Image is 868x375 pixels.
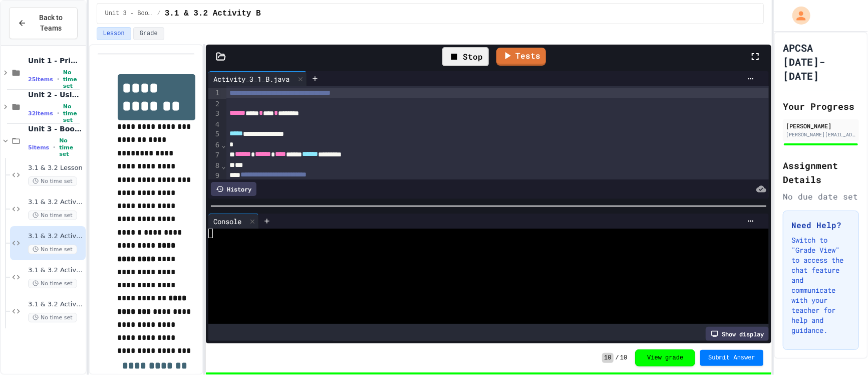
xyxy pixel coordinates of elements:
[620,354,627,362] span: 10
[791,235,850,335] p: Switch to "Grade View" to access the chat feature and communicate with your teacher for help and ...
[221,162,226,170] span: Fold line
[57,75,59,83] span: •
[208,71,307,86] div: Activity_3_1_B.java
[28,164,84,172] span: 3.1 & 3.2 Lesson
[442,47,489,66] div: Stop
[208,88,221,99] div: 1
[157,10,161,18] span: /
[786,131,856,138] div: [PERSON_NAME][EMAIL_ADDRESS][DOMAIN_NAME]
[782,4,813,27] div: My Account
[165,8,261,20] span: 3.1 & 3.2 Activity B
[208,120,221,130] div: 4
[28,232,84,241] span: 3.1 & 3.2 Activity B
[133,27,164,40] button: Grade
[28,76,53,83] span: 25 items
[208,129,221,140] div: 5
[28,313,77,322] span: No time set
[28,124,84,133] span: Unit 3 - Boolean Expressions
[616,354,619,362] span: /
[28,144,49,151] span: 5 items
[28,266,84,275] span: 3.1 & 3.2 Activity C
[635,349,695,366] button: View grade
[105,10,153,18] span: Unit 3 - Boolean Expressions
[208,74,295,84] div: Activity_3_1_B.java
[708,354,755,362] span: Submit Answer
[706,327,769,341] div: Show display
[97,27,131,40] button: Lesson
[783,99,859,113] h2: Your Progress
[208,99,221,109] div: 2
[63,69,84,89] span: No time set
[208,171,221,182] div: 9
[63,103,84,123] span: No time set
[208,214,259,229] div: Console
[33,13,69,34] span: Back to Teams
[496,48,546,66] a: Tests
[221,141,226,149] span: Fold line
[28,198,84,207] span: 3.1 & 3.2 Activity A
[57,109,59,117] span: •
[211,182,256,196] div: History
[53,143,55,151] span: •
[28,176,77,186] span: No time set
[602,353,613,363] span: 10
[28,300,84,309] span: 3.1 & 3.2 Activity D
[28,245,77,254] span: No time set
[700,350,763,366] button: Submit Answer
[28,90,84,99] span: Unit 2 - Using Objects
[783,191,859,203] div: No due date set
[28,211,77,220] span: No time set
[28,279,77,288] span: No time set
[783,158,859,186] h2: Assignment Details
[28,110,53,117] span: 32 items
[28,56,84,65] span: Unit 1 - Primitive Types
[791,219,850,231] h3: Need Help?
[208,161,221,171] div: 8
[208,150,221,161] div: 7
[786,121,856,130] div: [PERSON_NAME]
[208,216,246,227] div: Console
[208,109,221,120] div: 3
[9,7,78,39] button: Back to Teams
[59,137,83,157] span: No time set
[208,140,221,150] div: 6
[783,41,859,83] h1: APCSA [DATE]-[DATE]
